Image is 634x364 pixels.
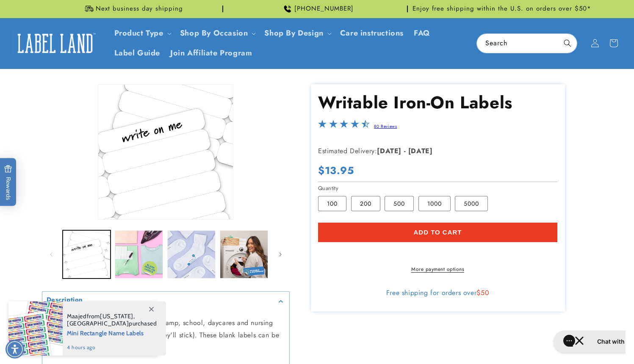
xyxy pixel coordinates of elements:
[404,146,406,156] strong: -
[180,28,248,38] span: Shop By Occasion
[67,327,157,338] span: Mini Rectangle Name Labels
[114,48,161,58] span: Label Guide
[351,196,380,211] label: 200
[409,23,435,43] a: FAQ
[294,5,354,13] span: [PHONE_NUMBER]
[318,164,354,177] span: $13.95
[48,10,84,18] h2: Chat with us
[100,312,133,320] span: [US_STATE]
[418,196,451,211] label: 1000
[67,313,157,327] span: from , purchased
[271,245,290,264] button: Slide right
[414,28,430,38] span: FAQ
[408,146,433,156] strong: [DATE]
[42,245,61,264] button: Slide left
[96,5,183,13] span: Next business day shipping
[67,344,157,351] span: 4 hours ago
[549,328,626,356] iframe: Gorgias live chat messenger
[318,223,557,242] button: Add to cart
[167,230,216,279] button: Load image 3 in gallery view
[318,196,346,211] label: 100
[413,229,462,236] span: Add to cart
[109,23,175,43] summary: Product Type
[67,312,87,320] span: Maajed
[165,43,257,63] a: Join Affiliate Program
[175,23,260,43] summary: Shop By Occasion
[318,184,339,193] legend: Quantity
[318,265,557,273] a: More payment options
[4,3,94,25] button: Gorgias live chat
[318,145,530,157] p: Estimated Delivery:
[374,123,397,130] a: 80 Reviews
[476,288,481,298] span: $
[318,289,557,297] div: Free shipping for orders over
[385,196,414,211] label: 500
[558,34,577,52] button: Search
[109,43,166,63] a: Label Guide
[114,28,163,39] a: Product Type
[115,230,163,279] button: Load image 2 in gallery view
[10,27,101,60] a: Label Land
[335,23,409,43] a: Care instructions
[170,48,252,58] span: Join Affiliate Program
[259,23,335,43] summary: Shop By Design
[318,91,557,113] h1: Writable Iron-On Labels
[47,296,83,304] h2: Description
[377,146,401,156] strong: [DATE]
[481,288,489,298] span: 50
[455,196,488,211] label: 5000
[340,28,404,38] span: Care instructions
[6,340,24,358] div: Accessibility Menu
[4,165,12,200] span: Rewards
[220,230,268,279] button: Load image 4 in gallery view
[63,230,111,279] button: Load image 1 in gallery view
[13,30,97,56] img: Label Land
[413,5,591,13] span: Enjoy free shipping within the U.S. on orders over $50*
[67,320,129,327] span: [GEOGRAPHIC_DATA]
[318,122,370,132] span: 4.3-star overall rating
[264,28,323,39] a: Shop By Design
[42,292,289,311] summary: Description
